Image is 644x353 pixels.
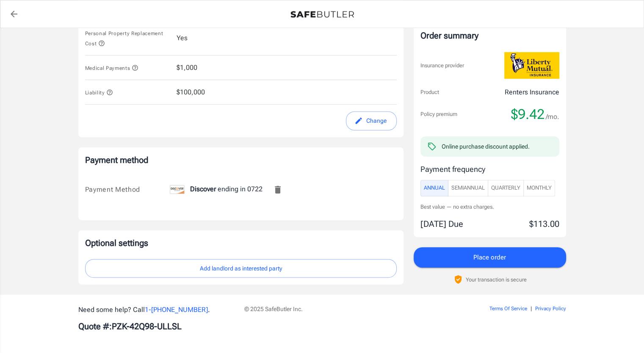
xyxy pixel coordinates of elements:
[85,63,139,73] button: Medical Payments
[424,183,445,193] span: Annual
[177,33,188,43] span: Yes
[535,306,566,312] a: Privacy Policy
[170,185,185,194] img: discover
[190,185,216,193] span: Discover
[420,203,559,211] p: Best value — no extra charges.
[244,305,442,313] p: © 2025 SafeButler Inc.
[420,29,559,42] div: Order summary
[527,183,552,193] span: Monthly
[420,61,464,69] p: Insurance provider
[466,276,527,284] p: Your transaction is secure
[529,218,559,230] p: $113.00
[85,185,170,195] div: Payment Method
[85,28,170,48] button: Personal Property Replacement Cost
[85,90,113,96] span: Liability
[290,11,354,18] img: Back to quotes
[85,154,397,166] p: Payment method
[177,87,205,97] span: $100,000
[511,106,544,123] span: $9.42
[448,180,488,196] button: SemiAnnual
[6,6,22,22] a: back to quotes
[78,305,234,315] p: Need some help? Call .
[346,111,397,130] button: edit
[546,111,559,123] span: /mo.
[489,306,527,312] a: Terms Of Service
[145,306,208,314] a: 1-[PHONE_NUMBER]
[442,142,530,151] div: Online purchase discount applied.
[420,110,457,119] p: Policy premium
[488,180,524,196] button: Quarterly
[504,52,559,79] img: Liberty Mutual
[420,88,439,97] p: Product
[420,163,559,175] p: Payment frequency
[420,218,463,230] p: [DATE] Due
[85,87,113,97] button: Liability
[85,259,397,278] button: Add landlord as interested party
[170,185,263,193] span: ending in 0722
[531,306,532,312] span: |
[523,180,555,196] button: Monthly
[491,183,520,193] span: Quarterly
[268,179,288,200] button: Remove this card
[78,321,182,331] b: Quote #: PZK-42Q98-ULLSL
[420,180,448,196] button: Annual
[177,63,197,73] span: $1,000
[505,87,559,97] p: Renters Insurance
[451,183,485,193] span: SemiAnnual
[85,65,139,71] span: Medical Payments
[85,30,163,47] span: Personal Property Replacement Cost
[473,252,506,263] span: Place order
[414,247,566,268] button: Place order
[85,237,397,249] p: Optional settings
